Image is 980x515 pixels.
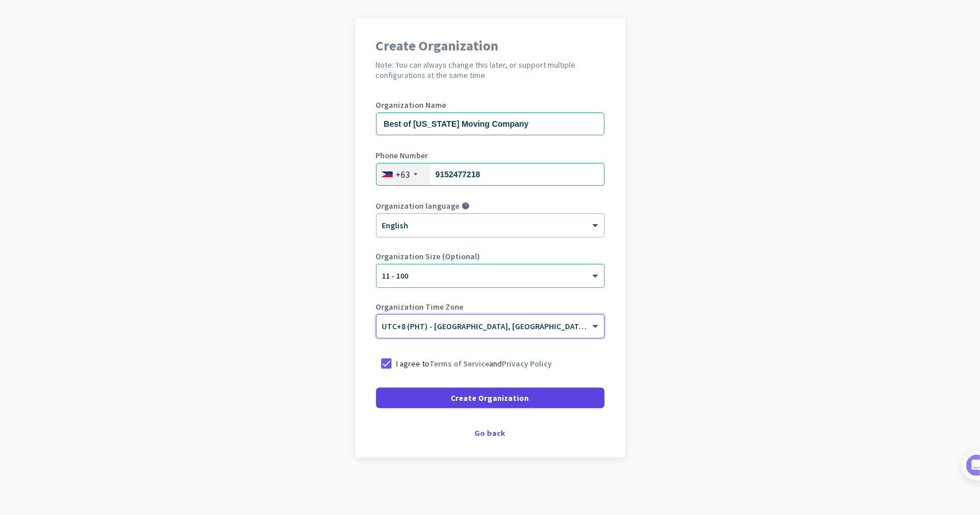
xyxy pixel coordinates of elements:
p: I agree to and [397,358,552,369]
div: +63 [396,169,410,180]
label: Phone Number [376,151,605,159]
button: Create Organization [376,388,605,408]
input: What is the name of your organization? [376,112,605,135]
h2: Note: You can always change this later, or support multiple configurations at the same time [376,60,605,80]
label: Organization language [376,202,460,210]
label: Organization Size (Optional) [376,252,605,260]
label: Organization Time Zone [376,303,605,311]
a: Privacy Policy [502,358,552,369]
span: Create Organization [451,392,529,404]
i: help [462,202,470,210]
input: 2 3234 5678 [376,163,605,186]
a: Terms of Service [430,358,490,369]
h1: Create Organization [376,39,605,53]
label: Organization Name [376,101,605,109]
div: Go back [376,429,605,437]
